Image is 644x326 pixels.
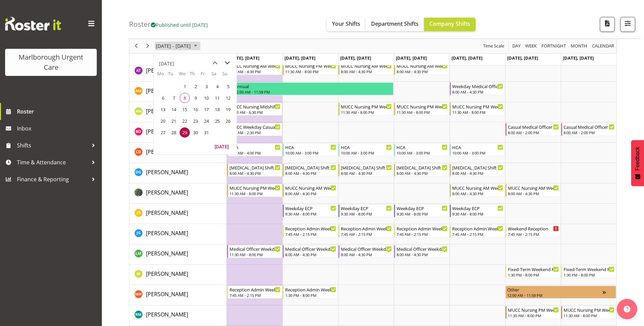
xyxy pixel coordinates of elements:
span: [PERSON_NAME] [146,229,188,237]
div: Gloria Varghese"s event - MUCC Nursing AM Weekends Begin From Saturday, November 1, 2025 at 8:00:... [505,184,560,197]
button: Previous [132,42,141,50]
div: 7:45 AM - 2:15 PM [229,292,280,298]
td: Alysia Newman-Woods resource [129,102,227,122]
span: [PERSON_NAME] [146,250,188,257]
div: Reception Admin Weekday AM [452,225,503,232]
div: 7:45 AM - 2:15 PM [452,231,503,237]
div: Medical Officer Weekday [397,245,447,252]
div: Alexandra Madigan"s event - Weekday Medical Officer Begin From Friday, October 31, 2025 at 8:00:0... [450,82,505,95]
button: Today [210,142,233,151]
div: Josephine Godinez"s event - Reception Admin Weekday AM Begin From Thursday, October 30, 2025 at 7... [394,225,449,238]
div: 8:00 AM - 2:00 PM [508,130,559,135]
div: Deo Garingalao"s event - Haemodialysis Shift Begin From Monday, October 27, 2025 at 8:00:00 AM GM... [227,164,282,177]
div: 8:00 AM - 4:30 PM [397,252,447,257]
button: Filter Shifts [620,17,635,32]
span: [PERSON_NAME] [146,148,188,156]
td: Wednesday, October 29, 2025 [179,127,190,138]
div: Fixed-Term Weekend Reception [564,266,614,272]
div: 9:30 AM - 4:00 PM [229,150,280,156]
span: [DATE] - [DATE] [155,42,191,50]
span: Wednesday, October 29, 2025 [180,127,190,138]
div: MUCC Weekday Casual Dr [229,123,280,130]
div: Reception Admin Weekday AM [229,286,280,293]
div: 8:00 AM - 4:30 PM [397,69,447,74]
span: Tuesday, October 28, 2025 [169,127,179,138]
div: 9:30 AM - 8:00 PM [285,211,336,217]
a: [PERSON_NAME] [146,107,188,115]
span: [DATE], [DATE] [340,55,371,61]
div: Casual Medical Officer Weekend [508,123,559,130]
span: Wednesday, October 22, 2025 [180,116,190,126]
span: Monday, October 20, 2025 [158,116,168,126]
div: 12:00 AM - 11:59 PM [507,292,603,298]
div: HCA [397,144,447,150]
a: [PERSON_NAME] [146,148,188,156]
th: Sa [211,70,222,81]
a: [PERSON_NAME] [146,290,188,298]
div: 11:30 AM - 8:00 PM [285,69,336,74]
a: [PERSON_NAME] [146,168,188,176]
span: [DATE], [DATE] [228,55,259,61]
div: 8:00 AM - 4:30 PM [452,170,503,176]
div: HCA [229,144,280,150]
span: Monday, October 13, 2025 [158,104,168,115]
td: Deo Garingalao resource [129,163,227,183]
th: We [179,70,190,81]
div: 11:30 AM - 8:00 PM [397,109,447,115]
div: Reception Admin Weekday AM [397,225,447,232]
div: HCA [452,144,503,150]
div: 8:00 AM - 4:30 PM [285,191,336,196]
div: 8:00 AM - 4:30 PM [285,170,336,176]
div: Marlborough Urgent Care [12,52,90,73]
div: Casual Medical Officer Weekend [564,123,614,130]
div: 7:45 AM - 2:15 PM [397,231,447,237]
span: Thursday, October 30, 2025 [190,127,201,138]
div: 8:00 AM - 4:30 PM [285,252,336,257]
span: Roster [17,106,98,117]
span: Thursday, October 16, 2025 [190,104,201,115]
span: Sunday, October 12, 2025 [223,93,233,103]
a: [PERSON_NAME] [146,66,188,75]
div: Medical Officer Weekday [229,245,280,252]
div: 8:00 AM - 4:30 PM [341,69,392,74]
div: Luqman Mohd Jani"s event - Medical Officer Weekday Begin From Wednesday, October 29, 2025 at 8:00... [338,245,393,258]
span: Day [512,42,521,50]
span: Sunday, October 19, 2025 [223,104,233,115]
span: Week [525,42,537,50]
div: 12:00 AM - 11:59 PM [235,89,392,95]
span: Thursday, October 23, 2025 [190,116,201,126]
div: Margret Hall"s event - Reception Admin Weekday AM Begin From Monday, October 27, 2025 at 7:45:00 ... [227,286,282,299]
div: Alysia Newman-Woods"s event - MUCC Nursing PM Weekday Begin From Wednesday, October 29, 2025 at 1... [338,103,393,116]
td: Cordelia Davies resource [129,143,227,163]
a: [PERSON_NAME] [146,209,188,217]
div: title [159,57,174,70]
span: [DATE], [DATE] [507,55,538,61]
span: Department Shifts [371,20,419,27]
div: Other [507,286,603,293]
div: Deo Garingalao"s event - Haemodialysis Shift Begin From Friday, October 31, 2025 at 8:00:00 AM GM... [450,164,505,177]
div: Gloria Varghese"s event - MUCC Nursing PM Weekday Begin From Monday, October 27, 2025 at 11:30:00... [227,184,282,197]
span: Shifts [17,140,88,150]
div: MUCC Nursing AM Weekends [508,184,559,191]
div: 11:30 AM - 8:00 PM [341,109,392,115]
span: Wednesday, October 1, 2025 [180,81,190,91]
div: Alysia Newman-Woods"s event - MUCC Nursing Midshift Begin From Monday, October 27, 2025 at 10:00:... [227,103,282,116]
span: [PERSON_NAME] [146,67,188,74]
span: Friday, October 24, 2025 [201,116,211,126]
span: [PERSON_NAME] [146,311,188,318]
div: 8:00 AM - 4:30 PM [452,191,503,196]
span: Saturday, October 11, 2025 [212,93,222,103]
div: Jacinta Rangi"s event - Weekday ECP Begin From Friday, October 31, 2025 at 9:30:00 AM GMT+13:00 E... [450,204,505,217]
div: Beata Danielek"s event - Casual Medical Officer Weekend Begin From Sunday, November 2, 2025 at 8:... [561,123,616,136]
td: Rachel Murphy resource [129,305,227,326]
span: [DATE], [DATE] [452,55,482,61]
div: Gloria Varghese"s event - MUCC Nursing AM Weekday Begin From Friday, October 31, 2025 at 8:00:00 ... [450,184,505,197]
div: 8:00 AM - 4:30 PM [229,170,280,176]
div: MUCC Nursing PM Weekday [452,103,503,110]
div: Weekday Medical Officer [452,83,503,89]
span: Saturday, October 25, 2025 [212,116,222,126]
span: [DATE], [DATE] [563,55,594,61]
div: Weekend Reception [508,225,559,232]
div: 8:00 AM - 4:30 PM [229,69,280,74]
